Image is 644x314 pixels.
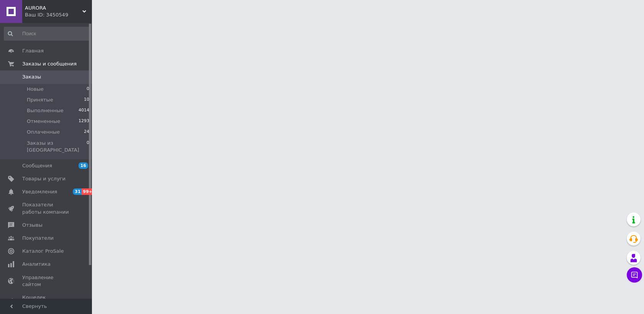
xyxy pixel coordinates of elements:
[27,86,44,93] span: Новые
[22,175,66,182] span: Товары и услуги
[79,162,88,169] span: 16
[22,201,71,215] span: Показатели работы компании
[27,118,60,125] span: Отмененные
[27,129,60,136] span: Оплаченные
[22,248,64,255] span: Каталог ProSale
[22,222,43,229] span: Отзывы
[22,47,44,54] span: Главная
[27,96,53,103] span: Принятые
[22,61,77,67] span: Заказы и сообщения
[84,129,89,136] span: 24
[82,188,94,195] span: 99+
[627,267,642,283] button: Чат с покупателем
[22,274,71,288] span: Управление сайтом
[25,5,82,11] span: AURORA
[22,74,41,80] span: Заказы
[22,235,54,242] span: Покупатели
[22,188,57,195] span: Уведомления
[27,140,87,154] span: Заказы из [GEOGRAPHIC_DATA]
[22,261,51,268] span: Аналитика
[25,11,92,18] div: Ваш ID: 3450549
[73,188,82,195] span: 31
[4,27,90,41] input: Поиск
[87,86,89,93] span: 0
[22,162,52,169] span: Сообщения
[22,294,71,308] span: Кошелек компании
[79,118,89,125] span: 1293
[84,96,89,103] span: 10
[79,107,89,114] span: 4014
[87,140,89,154] span: 0
[27,107,64,114] span: Выполненные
